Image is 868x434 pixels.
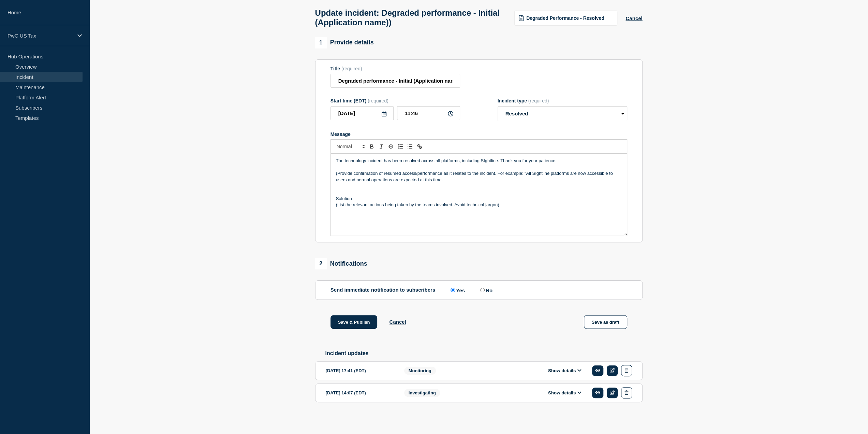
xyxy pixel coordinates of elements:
[315,258,367,269] div: Notifications
[396,142,405,151] button: Toggle ordered list
[480,288,485,292] input: No
[377,142,386,151] button: Toggle italic text
[8,33,73,39] p: PwC US Tax
[330,98,460,103] div: Start time (EDT)
[336,158,622,164] p: The technology incident has been resolved across all platforms, including SIghtline. Thank you fo...
[479,287,492,293] label: No
[330,315,378,329] button: Save & Publish
[546,368,584,374] button: Show details
[449,287,465,293] label: Yes
[397,106,460,120] input: HH:MM
[367,142,377,151] button: Toggle bold text
[326,387,394,398] div: [DATE] 14:07 (EDT)
[315,37,327,48] span: 1
[389,319,406,325] button: Cancel
[415,142,424,151] button: Toggle link
[546,390,584,396] button: Show details
[315,258,327,269] span: 2
[330,74,460,88] input: Title
[330,131,627,137] div: Message
[528,98,549,103] span: (required)
[526,15,604,21] span: Degraded Performance - Resolved
[341,66,362,71] span: (required)
[498,106,627,121] select: Incident type
[334,142,367,151] span: Font size
[386,142,396,151] button: Toggle strikethrough text
[519,15,524,21] img: template icon
[626,15,642,21] button: Cancel
[315,8,506,27] h1: Update incident: Degraded performance - Initial (Application name))
[330,66,460,71] div: Title
[331,154,627,236] div: Message
[330,287,627,293] div: Send immediate notification to subscribers
[404,389,440,397] span: Investigating
[584,315,627,329] button: Save as draft
[330,106,394,120] input: YYYY-MM-DD
[330,287,436,293] p: Send immediate notification to subscribers
[315,37,374,48] div: Provide details
[336,170,622,183] p: (Provide confirmation of resumed access/performance as it relates to the incident. For example: “...
[405,142,415,151] button: Toggle bulleted list
[336,202,622,208] p: (List the relevant actions being taken by the teams involved. Avoid technical jargon)
[336,196,622,202] p: Solution
[498,98,627,103] div: Incident type
[368,98,388,103] span: (required)
[451,288,455,292] input: Yes
[325,350,643,356] h2: Incident updates
[326,365,394,376] div: [DATE] 17:41 (EDT)
[404,367,436,375] span: Monitoring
